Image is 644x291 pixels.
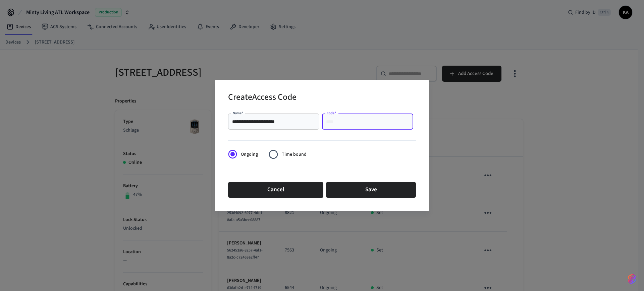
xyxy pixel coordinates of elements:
[326,182,416,198] button: Save
[228,88,297,108] h2: Create Access Code
[233,111,244,116] label: Name
[327,111,336,116] label: Code
[282,151,307,158] span: Time bound
[228,182,323,198] button: Cancel
[628,274,636,284] img: SeamLogoGradient.69752ec5.svg
[241,151,258,158] span: Ongoing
